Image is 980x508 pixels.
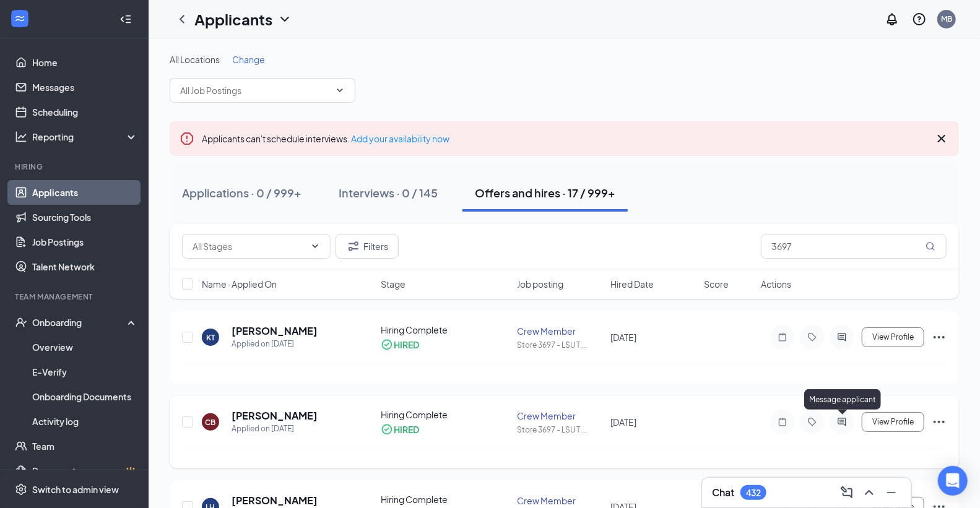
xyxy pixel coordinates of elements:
h5: [PERSON_NAME] [232,409,318,423]
div: Reporting [32,131,139,143]
a: E-Verify [32,359,138,384]
svg: Tag [805,417,820,427]
a: Team [32,434,138,458]
a: Onboarding Documents [32,384,138,409]
div: Onboarding [32,316,128,329]
svg: ComposeMessage [839,485,854,500]
svg: CheckmarkCircle [381,423,393,436]
div: Crew Member [518,325,604,337]
span: View Profile [872,418,914,426]
span: Actions [761,278,791,290]
svg: ChevronDown [335,85,345,95]
h5: [PERSON_NAME] [232,494,318,507]
div: Interviews · 0 / 145 [339,185,438,200]
svg: CheckmarkCircle [381,338,393,351]
div: MB [941,14,952,24]
svg: Note [775,417,790,427]
span: Name · Applied On [202,278,277,290]
span: View Profile [872,333,914,342]
a: Scheduling [32,100,138,124]
svg: Ellipses [932,415,947,429]
svg: Filter [346,239,361,254]
div: HIRED [394,338,419,351]
div: Hiring Complete [381,324,510,336]
button: View Profile [862,412,924,432]
div: Offers and hires · 17 / 999+ [475,185,615,200]
div: Switch to admin view [32,483,119,496]
div: 432 [746,488,761,498]
h1: Applicants [194,9,272,30]
svg: MagnifyingGlass [926,241,935,251]
svg: Analysis [15,131,27,143]
svg: Settings [15,483,27,496]
svg: QuestionInfo [912,12,927,27]
a: Overview [32,335,138,359]
span: Score [704,278,729,290]
button: ComposeMessage [837,483,857,502]
div: Hiring Complete [381,493,510,506]
div: Applications · 0 / 999+ [182,185,301,200]
span: All Locations [170,54,220,65]
svg: Cross [934,131,949,146]
div: Store 3697 - LSU T ... [518,340,604,350]
span: Hired Date [610,278,654,290]
a: DocumentsCrown [32,458,138,483]
div: Hiring [15,161,136,172]
a: Add your availability now [351,133,449,144]
span: Change [232,54,265,65]
div: CB [206,417,216,428]
a: Home [32,50,138,75]
button: View Profile [862,327,924,347]
a: Activity log [32,409,138,434]
svg: WorkstreamLogo [14,12,26,25]
input: All Job Postings [180,84,330,97]
span: Stage [381,278,405,290]
a: Applicants [32,180,138,205]
a: Sourcing Tools [32,205,138,230]
div: HIRED [394,423,419,436]
svg: UserCheck [15,316,27,329]
svg: Note [775,332,790,342]
svg: Notifications [885,12,900,27]
svg: Minimize [884,485,899,500]
div: Team Management [15,291,136,302]
svg: ChevronLeft [175,12,189,27]
button: ChevronUp [859,483,879,502]
h5: [PERSON_NAME] [232,324,318,338]
div: KT [206,332,215,343]
svg: ActiveChat [835,332,849,342]
span: Applicants can't schedule interviews. [202,133,449,144]
span: Job posting [518,278,564,290]
button: Filter Filters [336,234,399,259]
svg: ChevronDown [277,12,292,27]
svg: Error [180,131,194,146]
svg: Collapse [119,13,132,25]
svg: ChevronUp [862,485,877,500]
input: Search in offers and hires [761,234,947,259]
svg: ActiveChat [835,417,849,427]
svg: Tag [805,332,820,342]
div: Message applicant [804,389,881,410]
input: All Stages [193,239,305,253]
div: Crew Member [518,494,604,507]
div: Applied on [DATE] [232,338,318,350]
div: Crew Member [518,410,604,422]
svg: ChevronDown [310,241,320,251]
span: [DATE] [610,332,636,343]
a: Job Postings [32,230,138,254]
svg: Ellipses [932,330,947,345]
div: Store 3697 - LSU T ... [518,424,604,435]
div: Open Intercom Messenger [938,466,968,496]
h3: Chat [712,486,734,499]
div: Hiring Complete [381,408,510,421]
a: Messages [32,75,138,100]
div: Applied on [DATE] [232,423,318,435]
a: Talent Network [32,254,138,279]
button: Minimize [882,483,901,502]
span: [DATE] [610,416,636,428]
